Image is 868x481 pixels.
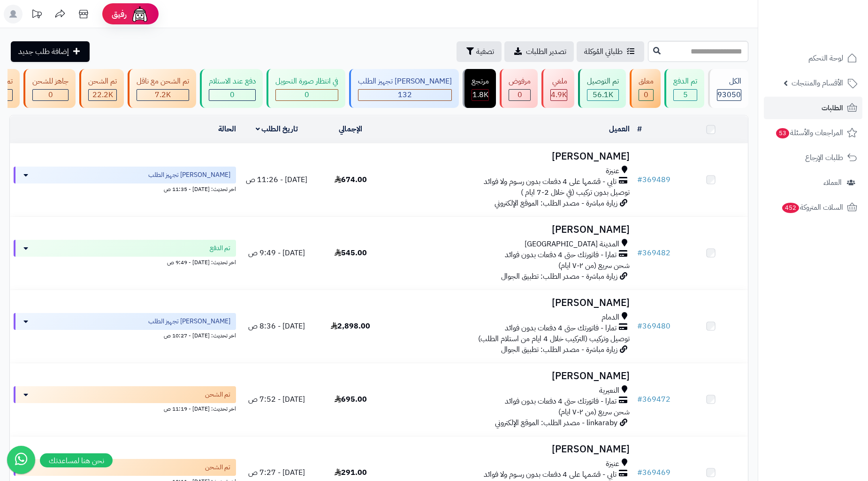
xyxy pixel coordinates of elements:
[112,8,127,20] span: رفيق
[205,463,230,472] span: تم الشحن
[606,166,619,176] span: عنيزة
[495,198,617,209] span: زيارة مباشرة - مصدر الطلب: الموقع الإلكتروني
[526,46,566,57] span: تصدير الطلبات
[577,41,644,62] a: طلباتي المُوكلة
[599,385,619,396] span: النعيرية
[505,323,617,334] span: تمارا - فاتورتك حتى 4 دفعات بدون فوائد
[22,69,77,108] a: جاهز للشحن 0
[358,76,452,87] div: [PERSON_NAME] تجهيز الطلب
[593,89,613,100] span: 56.1K
[509,90,530,100] div: 0
[476,46,494,57] span: تصفية
[335,467,367,478] span: 291.00
[775,126,843,139] span: المراجعات والأسئلة
[822,101,843,115] span: الطلبات
[14,330,236,340] div: اخر تحديث: [DATE] - 10:27 ص
[505,250,617,260] span: تمارا - فاتورتك حتى 4 دفعات بدون فوائد
[248,321,305,332] span: [DATE] - 8:36 ص
[662,69,706,108] a: تم الدفع 5
[558,406,630,418] span: شحن سريع (من ٢-٧ ايام)
[210,244,230,253] span: تم الدفع
[88,76,117,87] div: تم الشحن
[587,90,618,100] div: 56101
[717,76,741,87] div: الكل
[644,89,648,100] span: 0
[551,90,567,100] div: 4926
[14,183,236,193] div: اخر تحديث: [DATE] - 11:35 ص
[637,174,642,185] span: #
[764,196,862,219] a: السلات المتروكة452
[256,123,298,135] a: تاريخ الطلب
[11,41,90,62] a: إضافة طلب جديد
[398,89,412,100] span: 132
[248,247,305,259] span: [DATE] - 9:49 ص
[764,122,862,144] a: المراجعات والأسئلة53
[358,90,451,100] div: 132
[764,171,862,194] a: العملاء
[77,69,126,108] a: تم الشحن 22.2K
[637,467,642,478] span: #
[137,90,189,100] div: 7223
[275,76,338,87] div: في انتظار صورة التحويل
[521,187,630,198] span: توصيل بدون تركيب (في خلال 2-7 ايام )
[130,5,149,23] img: ai-face.png
[609,123,630,135] a: العميل
[305,89,309,100] span: 0
[209,90,255,100] div: 0
[14,257,236,267] div: اخر تحديث: [DATE] - 9:49 ص
[339,123,362,135] a: الإجمالي
[781,201,843,214] span: السلات المتروكة
[804,25,859,45] img: logo-2.png
[461,69,498,108] a: مرتجع 1.8K
[155,89,171,100] span: 7.2K
[808,52,843,65] span: لوحة التحكم
[637,174,670,185] a: #369489
[246,174,307,185] span: [DATE] - 11:26 ص
[628,69,662,108] a: معلق 0
[637,321,670,332] a: #369480
[706,69,750,108] a: الكل93050
[501,271,617,282] span: زيارة مباشرة - مصدر الطلب: تطبيق الجوال
[391,298,630,308] h3: [PERSON_NAME]
[209,76,256,87] div: دفع عند الاستلام
[137,76,189,87] div: تم الشحن مع ناقل
[89,90,116,100] div: 22194
[639,90,653,100] div: 0
[637,394,642,405] span: #
[717,89,741,100] span: 93050
[14,403,236,413] div: اخر تحديث: [DATE] - 11:19 ص
[551,89,567,100] span: 4.9K
[782,203,799,213] span: 452
[92,89,113,100] span: 22.2K
[248,394,305,405] span: [DATE] - 7:52 ص
[805,151,843,164] span: طلبات الإرجاع
[504,41,574,62] a: تصدير الطلبات
[25,5,48,26] a: تحديثات المنصة
[637,321,642,332] span: #
[218,123,236,135] a: الحالة
[550,76,567,87] div: ملغي
[335,394,367,405] span: 695.00
[505,396,617,407] span: تمارا - فاتورتك حتى 4 دفعات بدون فوائد
[518,89,522,100] span: 0
[674,90,697,100] div: 5
[637,247,670,259] a: #369482
[637,123,642,135] a: #
[764,97,862,119] a: الطلبات
[32,76,69,87] div: جاهز للشحن
[540,69,576,108] a: ملغي 4.9K
[823,176,842,189] span: العملاء
[391,151,630,162] h3: [PERSON_NAME]
[478,333,630,344] span: توصيل وتركيب (التركيب خلال 4 ايام من استلام الطلب)
[248,467,305,478] span: [DATE] - 7:27 ص
[148,170,230,180] span: [PERSON_NAME] تجهيز الطلب
[776,128,789,138] span: 53
[764,146,862,169] a: طلبات الإرجاع
[637,467,670,478] a: #369469
[606,458,619,469] span: عنيزة
[472,89,488,100] span: 1.8K
[276,90,338,100] div: 0
[673,76,697,87] div: تم الدفع
[391,224,630,235] h3: [PERSON_NAME]
[457,41,502,62] button: تصفية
